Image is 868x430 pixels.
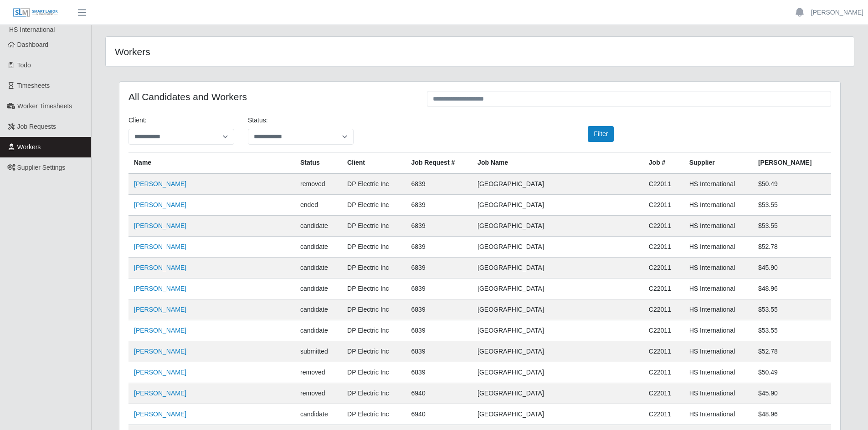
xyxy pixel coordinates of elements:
[295,362,342,383] td: removed
[753,404,831,425] td: $48.96
[128,152,295,174] th: Name
[295,173,342,195] td: removed
[472,258,643,278] td: [GEOGRAPHIC_DATA]
[753,173,831,195] td: $50.49
[406,341,473,362] td: 6839
[13,8,58,18] img: SLM Logo
[472,320,643,341] td: [GEOGRAPHIC_DATA]
[295,237,342,258] td: candidate
[406,173,473,195] td: 6839
[295,404,342,425] td: candidate
[406,320,473,341] td: 6839
[134,243,186,250] a: [PERSON_NAME]
[753,216,831,237] td: $53.55
[753,237,831,258] td: $52.78
[472,362,643,383] td: [GEOGRAPHIC_DATA]
[406,258,473,278] td: 6839
[17,61,31,69] span: Todo
[295,320,342,341] td: candidate
[406,278,473,299] td: 6839
[472,299,643,320] td: [GEOGRAPHIC_DATA]
[342,404,406,425] td: DP Electric Inc
[643,237,684,258] td: C22011
[295,258,342,278] td: candidate
[17,164,66,171] span: Supplier Settings
[753,383,831,404] td: $45.90
[248,116,268,125] label: Status:
[406,383,473,404] td: 6940
[17,82,50,89] span: Timesheets
[472,341,643,362] td: [GEOGRAPHIC_DATA]
[17,41,49,48] span: Dashboard
[472,195,643,216] td: [GEOGRAPHIC_DATA]
[128,116,147,125] label: Client:
[684,320,753,341] td: HS International
[753,320,831,341] td: $53.55
[643,404,684,425] td: C22011
[643,216,684,237] td: C22011
[753,341,831,362] td: $52.78
[684,299,753,320] td: HS International
[342,278,406,299] td: DP Electric Inc
[342,299,406,320] td: DP Electric Inc
[684,216,753,237] td: HS International
[9,26,55,33] span: HS International
[684,195,753,216] td: HS International
[406,195,473,216] td: 6839
[342,320,406,341] td: DP Electric Inc
[472,173,643,195] td: [GEOGRAPHIC_DATA]
[684,258,753,278] td: HS International
[128,91,413,102] h4: All Candidates and Workers
[643,152,684,174] th: Job #
[295,278,342,299] td: candidate
[588,126,614,142] button: Filter
[472,152,643,174] th: Job Name
[643,173,684,195] td: C22011
[643,299,684,320] td: C22011
[295,195,342,216] td: ended
[295,299,342,320] td: candidate
[643,195,684,216] td: C22011
[684,237,753,258] td: HS International
[17,123,56,130] span: Job Requests
[406,404,473,425] td: 6940
[406,299,473,320] td: 6839
[753,258,831,278] td: $45.90
[684,341,753,362] td: HS International
[17,143,41,151] span: Workers
[472,383,643,404] td: [GEOGRAPHIC_DATA]
[753,195,831,216] td: $53.55
[295,152,342,174] th: Status
[643,278,684,299] td: C22011
[643,383,684,404] td: C22011
[134,390,186,397] a: [PERSON_NAME]
[684,383,753,404] td: HS International
[643,341,684,362] td: C22011
[684,278,753,299] td: HS International
[753,299,831,320] td: $53.55
[295,216,342,237] td: candidate
[17,102,72,110] span: Worker Timesheets
[342,258,406,278] td: DP Electric Inc
[134,264,186,271] a: [PERSON_NAME]
[134,410,186,418] a: [PERSON_NAME]
[342,383,406,404] td: DP Electric Inc
[342,341,406,362] td: DP Electric Inc
[753,278,831,299] td: $48.96
[342,173,406,195] td: DP Electric Inc
[134,369,186,376] a: [PERSON_NAME]
[753,152,831,174] th: [PERSON_NAME]
[134,180,186,187] a: [PERSON_NAME]
[684,362,753,383] td: HS International
[295,341,342,362] td: submitted
[643,258,684,278] td: C22011
[115,46,411,57] h4: Workers
[134,285,186,292] a: [PERSON_NAME]
[134,201,186,208] a: [PERSON_NAME]
[342,362,406,383] td: DP Electric Inc
[342,152,406,174] th: Client
[406,216,473,237] td: 6839
[684,173,753,195] td: HS International
[472,216,643,237] td: [GEOGRAPHIC_DATA]
[342,237,406,258] td: DP Electric Inc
